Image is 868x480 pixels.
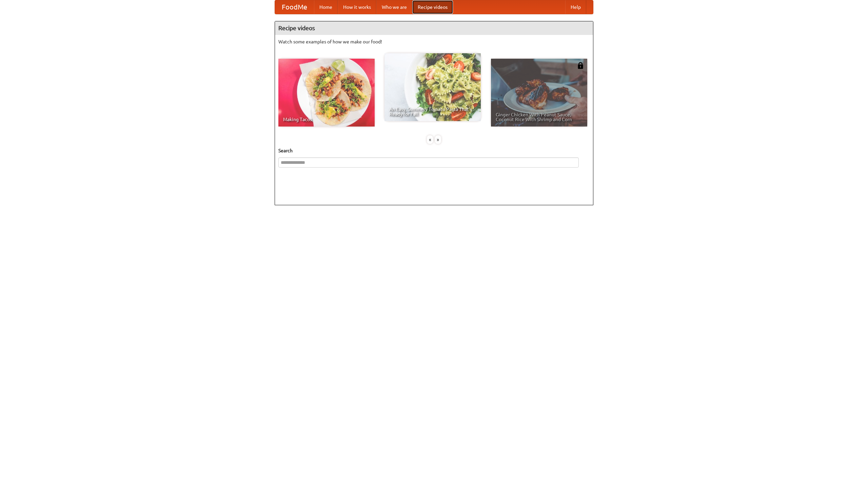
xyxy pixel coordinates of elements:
h5: Search [278,147,590,154]
span: An Easy, Summery Tomato Pasta That's Ready for Fall [389,107,476,116]
a: Help [565,0,586,14]
img: 483408.png [577,62,584,69]
p: Watch some examples of how we make our food! [278,38,590,45]
a: Making Tacos [278,59,375,127]
h4: Recipe videos [275,21,593,35]
div: « [427,135,433,144]
a: Home [314,0,338,14]
a: An Easy, Summery Tomato Pasta That's Ready for Fall [384,53,481,121]
span: Making Tacos [283,117,370,122]
a: Who we are [376,0,412,14]
a: FoodMe [275,0,314,14]
a: How it works [338,0,376,14]
div: » [435,135,441,144]
a: Recipe videos [412,0,453,14]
